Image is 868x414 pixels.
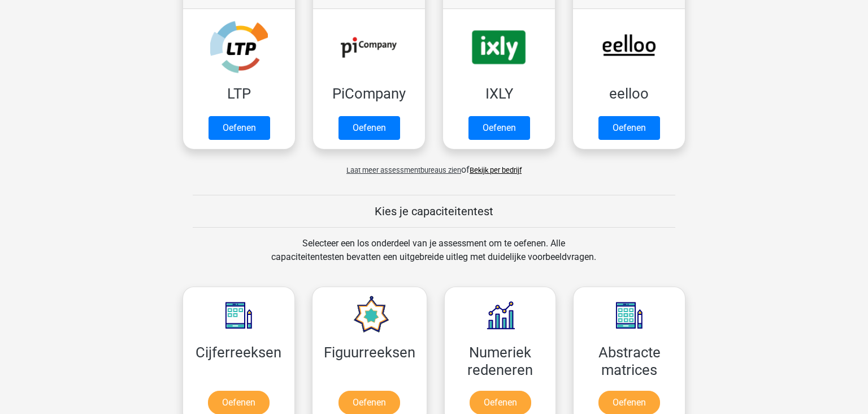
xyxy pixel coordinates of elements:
a: Bekijk per bedrijf [470,166,522,174]
a: Oefenen [468,116,530,140]
a: Oefenen [338,116,400,140]
a: Oefenen [598,116,660,140]
a: Oefenen [209,116,270,140]
div: of [174,154,694,177]
h5: Kies je capaciteitentest [193,204,675,218]
span: Laat meer assessmentbureaus zien [346,166,461,174]
div: Selecteer een los onderdeel van je assessment om te oefenen. Alle capaciteitentesten bevatten een... [261,237,607,278]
